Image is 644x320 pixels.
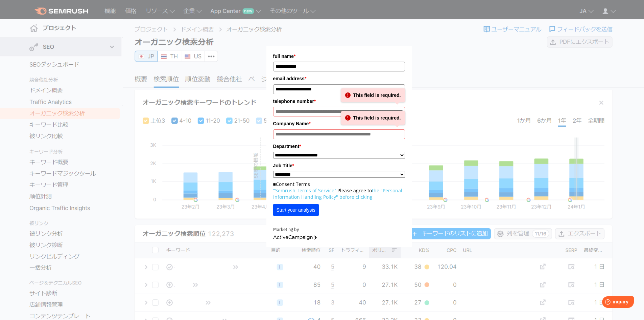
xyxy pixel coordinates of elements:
[273,204,319,216] button: Start your analysis
[273,121,309,126] font: Company Name
[273,181,310,187] font: ■Consent Terms
[273,163,292,168] font: Job Title
[273,144,300,149] font: Department
[273,76,305,81] font: email address
[584,294,637,313] iframe: Help widget launcher
[337,187,372,194] font: Please agree to
[273,99,314,104] font: telephone number
[353,92,401,98] font: This field is required.
[277,207,315,213] font: Start your analysis
[353,115,401,121] font: This field is required.
[273,187,402,200] a: the "Personal Information Handling Policy" before clicking
[273,187,336,194] a: "Semrush Terms of Service"
[273,227,299,232] font: Marketing by
[273,54,294,59] font: full name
